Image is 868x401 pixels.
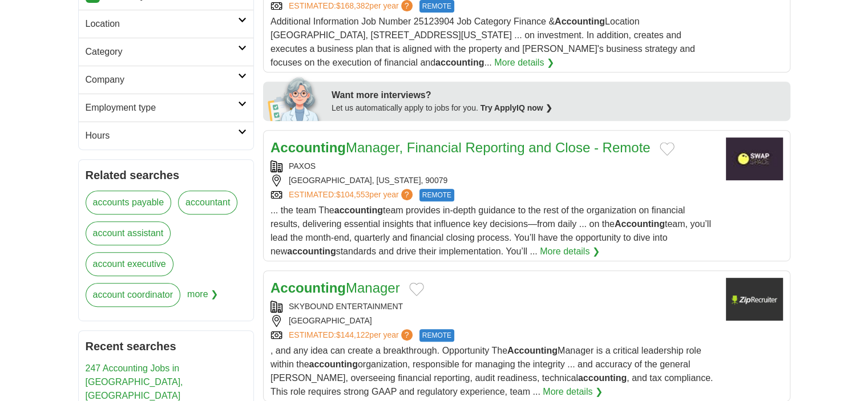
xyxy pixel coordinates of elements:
a: 247 Accounting Jobs in [GEOGRAPHIC_DATA], [GEOGRAPHIC_DATA] [86,363,183,400]
div: [GEOGRAPHIC_DATA], [US_STATE], 90079 [271,175,717,187]
div: Want more interviews? [332,88,784,102]
a: PAXOS [289,161,316,171]
h2: Recent searches [86,338,247,355]
img: apply-iq-scientist.png [268,75,323,121]
a: Employment type [79,94,253,121]
a: account assistant [86,221,171,245]
button: Add to favorite jobs [660,142,675,156]
strong: accounting [435,58,484,67]
a: accountant [178,191,237,214]
a: ESTIMATED:$104,553per year? [289,189,415,201]
span: more ❯ [187,283,218,314]
strong: accounting [287,246,336,256]
a: More details ❯ [543,385,603,399]
strong: Accounting [615,219,665,229]
img: Paxos logo [726,137,783,180]
div: Let us automatically apply to jobs for you. [332,102,784,114]
a: AccountingManager, Financial Reporting and Close - Remote [271,140,651,155]
span: Additional Information Job Number 25123904 Job Category Finance & Location [GEOGRAPHIC_DATA], [ST... [271,17,695,67]
button: Add to favorite jobs [409,282,424,296]
strong: Accounting [271,280,346,295]
a: ESTIMATED:$144,122per year? [289,329,415,342]
strong: Accounting [271,140,346,155]
a: More details ❯ [494,56,554,70]
strong: Accounting [555,17,605,26]
h2: Related searches [86,167,247,184]
span: $104,553 [336,190,369,199]
a: Category [79,38,253,66]
span: ? [401,189,413,200]
a: Hours [79,121,253,149]
h2: Category [86,45,238,59]
a: Company [79,66,253,94]
strong: accounting [578,373,627,383]
strong: Accounting [507,346,558,355]
span: $168,382 [336,1,369,10]
a: More details ❯ [540,245,600,258]
a: Try ApplyIQ now ❯ [481,103,552,112]
strong: accounting [309,359,357,369]
h2: Location [86,17,238,31]
span: ? [401,329,413,341]
h2: Hours [86,129,238,143]
div: [GEOGRAPHIC_DATA] [271,315,717,327]
div: SKYBOUND ENTERTAINMENT [271,301,717,313]
h2: Company [86,73,238,87]
strong: accounting [334,205,383,215]
h2: Employment type [86,101,238,115]
span: REMOTE [419,329,454,342]
a: Location [79,10,253,38]
span: $144,122 [336,330,369,339]
span: ... the team The team provides in-depth guidance to the rest of the organization on financial res... [271,205,711,256]
a: account coordinator [86,283,181,307]
span: REMOTE [419,189,454,201]
span: , and any idea can create a breakthrough. Opportunity The Manager is a critical leadership role w... [271,346,713,396]
img: Company logo [726,278,783,321]
a: account executive [86,252,173,276]
a: AccountingManager [271,280,400,295]
a: accounts payable [86,191,172,214]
